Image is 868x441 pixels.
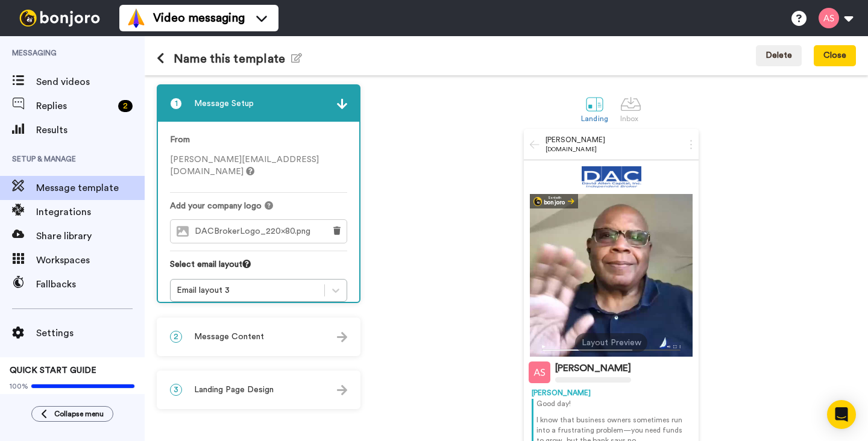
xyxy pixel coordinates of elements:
[54,409,104,419] span: Collapse menu
[157,52,302,66] h1: Name this template
[14,10,105,27] img: bj-logo-header-white.svg
[170,258,347,279] div: Select email layout
[533,197,542,205] img: Bonjoro Logo
[118,100,133,112] div: 2
[36,253,145,267] span: Workspaces
[36,123,145,137] span: Results
[529,361,550,383] img: Profile Image
[337,99,347,109] img: arrow.svg
[337,332,347,342] img: arrow.svg
[544,197,565,200] div: Sent with
[546,145,605,154] span: [DOMAIN_NAME]
[814,45,856,67] button: Close
[127,8,146,28] img: vm-color.svg
[170,134,190,146] label: From
[756,45,802,67] button: Delete
[620,114,641,123] div: Inbox
[581,114,608,123] div: Landing
[170,331,182,343] span: 2
[10,381,28,391] span: 100%
[31,406,113,422] button: Collapse menu
[536,399,691,409] p: Good day!
[194,384,274,396] span: Landing Page Design
[827,400,856,429] div: Open Intercom Messenger
[36,181,145,195] span: Message template
[36,205,145,219] span: Integrations
[157,317,360,356] div: 2Message Content
[544,200,565,206] div: bonjoro
[157,371,360,409] div: 3Landing Page Design
[36,99,113,113] span: Replies
[170,200,262,212] span: Add your company logo
[530,339,693,357] img: player-controls-full.svg
[170,155,319,176] span: [PERSON_NAME][EMAIL_ADDRESS][DOMAIN_NAME]
[575,87,614,129] a: Landing
[36,229,145,243] span: Share library
[582,166,641,188] img: 84c85c1d-9d11-4228-bcd8-3cd254690dff
[170,98,182,110] span: 1
[10,366,96,375] span: QUICK START GUIDE
[36,326,145,340] span: Settings
[36,75,145,89] span: Send videos
[614,87,647,129] a: Inbox
[170,384,182,396] span: 3
[546,135,605,145] span: [PERSON_NAME]
[532,388,691,398] div: [PERSON_NAME]
[195,227,316,237] span: DACBrokerLogo_220x80.png
[194,98,254,110] span: Message Setup
[194,331,264,343] span: Message Content
[153,10,245,27] span: Video messaging
[36,277,145,292] span: Fallbacks
[555,363,631,374] div: [PERSON_NAME]
[337,385,347,395] img: arrow.svg
[575,333,647,352] div: Layout Preview
[177,284,318,296] div: Email layout 3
